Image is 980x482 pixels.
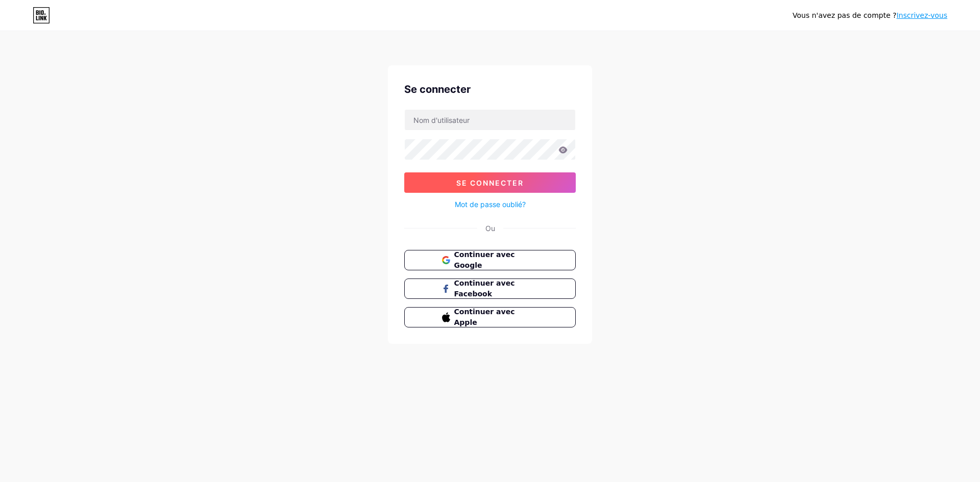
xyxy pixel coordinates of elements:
input: Nom d'utilisateur [405,110,575,130]
font: Se connecter [456,179,524,187]
font: Continuer avec Google [454,250,515,269]
font: Vous n'avez pas de compte ? [793,11,897,19]
a: Inscrivez-vous [896,11,947,19]
button: Continuer avec Google [404,250,576,270]
button: Continuer avec Facebook [404,278,576,299]
font: Continuer avec Apple [454,308,515,326]
font: Continuer avec Facebook [454,279,515,298]
font: Mot de passe oublié? [455,200,526,209]
button: Se connecter [404,172,576,193]
a: Mot de passe oublié? [455,199,526,210]
font: Se connecter [404,83,471,95]
font: Ou [485,224,495,233]
button: Continuer avec Apple [404,307,576,327]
